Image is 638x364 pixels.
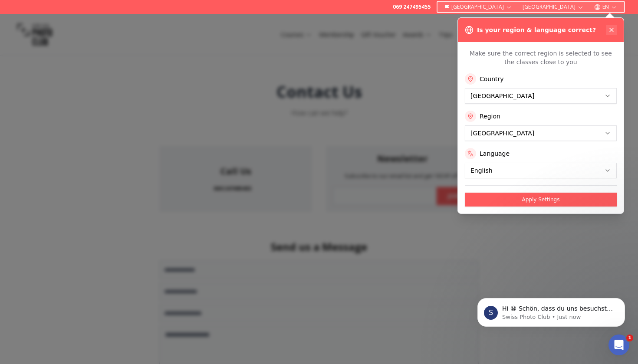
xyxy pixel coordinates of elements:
iframe: Intercom notifications message [464,280,638,341]
label: Region [480,112,500,121]
label: Country [480,75,504,83]
label: Language [480,149,510,158]
h3: Is your region & language correct? [477,26,596,34]
p: Make sure the correct region is selected to see the classes close to you [465,49,617,66]
button: [GEOGRAPHIC_DATA] [441,2,516,12]
button: Apply Settings [465,193,617,207]
span: 1 [626,334,633,341]
button: EN [591,2,621,12]
a: 069 247495455 [393,3,431,10]
button: [GEOGRAPHIC_DATA] [519,2,587,12]
iframe: Intercom live chat [608,334,629,355]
